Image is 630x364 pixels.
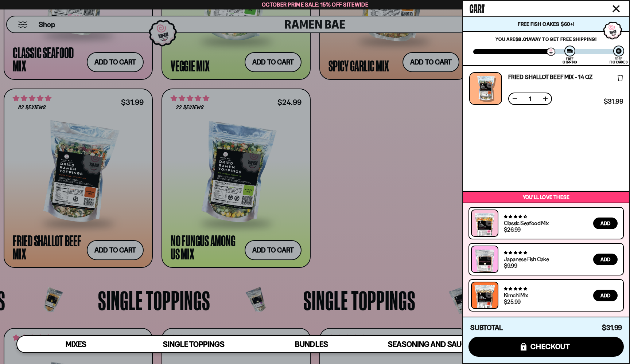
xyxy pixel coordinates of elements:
span: Mixes [66,340,86,349]
a: Single Toppings [135,336,253,352]
p: You’ll love these [465,194,627,201]
button: checkout [468,337,624,357]
button: Add [593,290,618,301]
div: $25.99 [504,299,520,305]
span: Bundles [295,340,328,349]
h4: Subtotal [470,324,503,332]
p: You are away to get Free Shipping! [473,36,619,42]
span: checkout [530,343,570,351]
span: 4.68 stars [504,214,527,219]
div: Free Shipping [563,57,577,64]
a: Fried Shallot Beef Mix - 14 OZ [508,74,592,80]
span: $31.99 [604,98,623,105]
span: 1 [524,96,536,102]
div: $9.99 [504,263,517,269]
span: Cart [470,0,485,15]
span: Single Toppings [163,340,225,349]
a: Bundles [253,336,370,352]
span: $31.99 [602,324,622,332]
button: Close cart [611,3,622,14]
div: Free Fishcakes [610,57,627,64]
span: Seasoning and Sauce [388,340,471,349]
span: Add [600,257,610,262]
button: Add [593,218,618,229]
a: Kimchi Mix [504,291,528,299]
span: Free Fish Cakes $60+! [518,21,574,27]
a: Mixes [17,336,135,352]
span: October Prime Sale: 15% off Sitewide [262,1,368,8]
span: Add [600,221,610,226]
a: Seasoning and Sauce [370,336,488,352]
button: Add [593,254,618,265]
a: Classic Seafood Mix [504,219,549,227]
strong: $8.01 [516,36,528,42]
span: 4.76 stars [504,286,527,291]
a: Japanese Fish Cake [504,255,549,263]
span: 4.77 stars [504,250,527,255]
div: $26.99 [504,227,520,232]
span: Add [600,293,610,298]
